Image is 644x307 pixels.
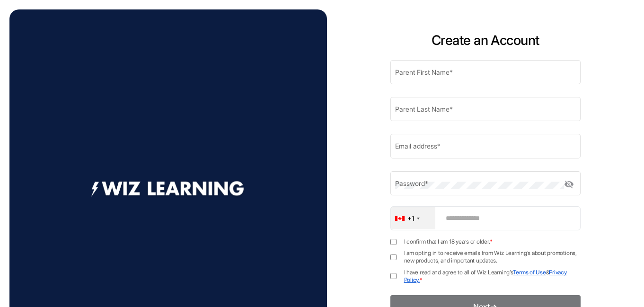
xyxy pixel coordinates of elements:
[390,32,581,49] h2: Create an Account
[407,213,414,223] div: +1
[404,249,581,264] label: I am opting in to receive emails from Wiz Learning’s about promotions, new products, and importan...
[404,269,567,283] a: Privacy Policy.
[404,269,581,284] label: I have read and agree to all of Wiz Learning’s &
[404,238,493,246] label: I confirm that I am 18 years or older.
[564,179,575,190] mat-icon: visibility_off
[513,269,546,276] a: Terms of Use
